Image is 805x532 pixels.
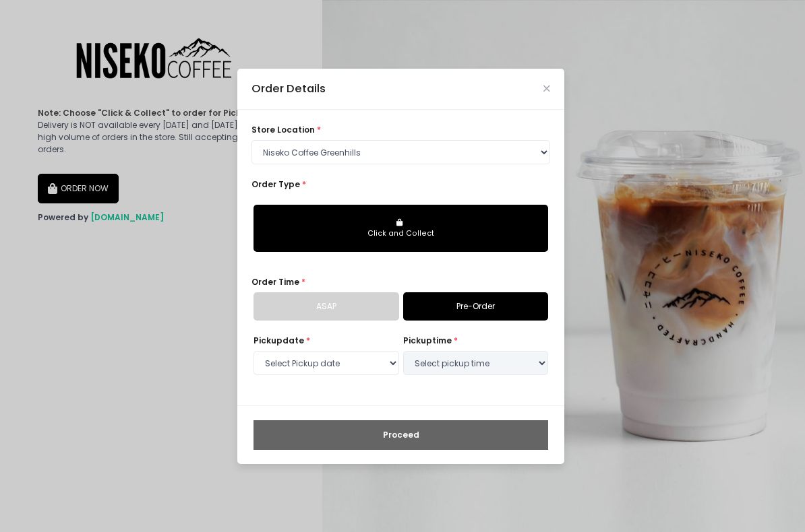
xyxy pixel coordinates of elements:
[251,124,315,135] span: store location
[251,178,300,190] span: Order Type
[251,81,326,98] div: Order Details
[251,276,299,288] span: Order Time
[254,335,304,346] span: Pickup date
[254,292,399,321] a: ASAP
[543,86,550,92] button: Close
[403,335,452,346] span: pickup time
[254,420,548,450] button: Proceed
[254,205,548,252] button: Click and Collect
[262,228,539,239] div: Click and Collect
[403,292,549,321] a: Pre-Order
